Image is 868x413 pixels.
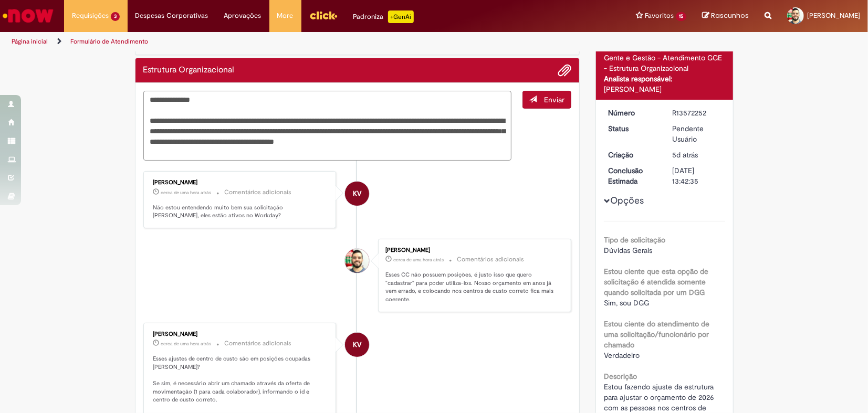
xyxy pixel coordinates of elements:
[645,10,674,21] span: Favoritos
[600,108,665,118] dt: Número
[225,339,292,348] small: Comentários adicionais
[385,247,560,253] div: [PERSON_NAME]
[225,188,292,197] small: Comentários adicionais
[345,249,369,273] div: Emanuel Francisco Nogueira De Queiroz
[1,5,55,26] img: ServiceNow
[72,10,109,21] span: Requisições
[309,7,338,23] img: click_logo_yellow_360x200.png
[604,319,709,350] b: Estou ciente do atendimento de uma solicitação/funcionário por chamado
[388,10,414,23] p: +GenAi
[385,271,560,304] p: Esses CC não possuem posições, é justo isso que quero "cadastrar" para poder utiliza-los. Nosso o...
[143,91,512,161] textarea: Digite sua mensagem aqui...
[558,63,571,77] button: Adicionar anexos
[544,95,564,104] span: Enviar
[673,165,721,186] div: [DATE] 13:42:35
[12,37,48,46] a: Página inicial
[353,332,361,357] span: KV
[111,12,120,21] span: 3
[600,123,665,134] dt: Status
[353,181,361,206] span: KV
[604,235,665,245] b: Tipo de solicitação
[224,10,262,21] span: Aprovações
[161,189,212,196] time: 01/10/2025 13:48:33
[600,165,665,186] dt: Conclusão Estimada
[673,123,721,144] div: Pendente Usuário
[277,10,294,21] span: More
[676,12,686,21] span: 15
[604,351,640,360] span: Verdadeiro
[393,257,444,263] time: 01/10/2025 13:44:45
[702,11,749,21] a: Rascunhos
[161,189,212,196] span: cerca de uma hora atrás
[604,73,725,84] div: Analista responsável:
[604,298,649,308] span: Sim, sou DGG
[604,246,652,255] span: Dúvidas Gerais
[711,10,749,20] span: Rascunhos
[345,182,369,206] div: Karine Vieira
[143,66,235,75] h2: Estrutura Organizacional Histórico de tíquete
[522,91,571,109] button: Enviar
[153,179,328,186] div: [PERSON_NAME]
[153,331,328,337] div: [PERSON_NAME]
[604,372,637,381] b: Descrição
[600,150,665,160] dt: Criação
[153,204,328,220] p: Não estou entendendo muito bem sua solicitação [PERSON_NAME], eles estão ativos no Workday?
[604,267,708,297] b: Estou ciente que esta opção de solicitação é atendida somente quando solicitada por um DGG
[135,10,208,21] span: Despesas Corporativas
[70,37,148,46] a: Formulário de Atendimento
[604,52,725,73] div: Gente e Gestão - Atendimento GGE - Estrutura Organizacional
[673,150,721,160] div: 26/09/2025 18:44:11
[673,150,698,160] time: 26/09/2025 17:44:11
[353,10,414,23] div: Padroniza
[604,84,725,94] div: [PERSON_NAME]
[161,341,212,347] time: 01/10/2025 13:25:55
[673,108,721,118] div: R13572252
[161,341,212,347] span: cerca de uma hora atrás
[345,333,369,357] div: Karine Vieira
[457,255,524,264] small: Comentários adicionais
[8,32,571,51] ul: Trilhas de página
[807,11,860,20] span: [PERSON_NAME]
[673,150,698,160] span: 5d atrás
[393,257,444,263] span: cerca de uma hora atrás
